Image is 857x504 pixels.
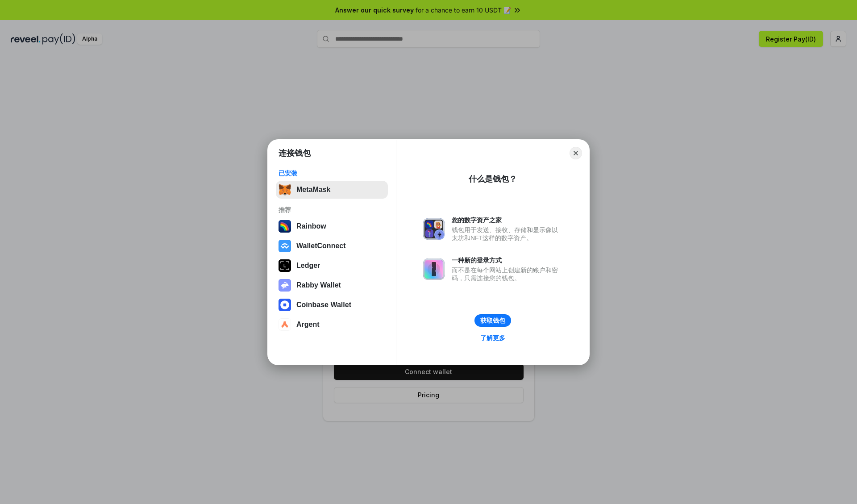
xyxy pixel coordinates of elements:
[480,317,505,325] div: 获取钱包
[279,148,311,158] h1: 连接钱包
[296,186,330,194] div: MetaMask
[452,226,562,242] div: 钱包用于发送、接收、存储和显示像以太坊和NFT这样的数字资产。
[469,174,517,184] div: 什么是钱包？
[296,281,341,289] div: Rabby Wallet
[276,276,388,294] button: Rabby Wallet
[276,296,388,314] button: Coinbase Wallet
[279,240,291,252] img: svg+xml,%3Csvg%20width%3D%2228%22%20height%3D%2228%22%20viewBox%3D%220%200%2028%2028%22%20fill%3D...
[296,242,346,250] div: WalletConnect
[452,216,562,224] div: 您的数字资产之家
[423,218,445,240] img: svg+xml,%3Csvg%20xmlns%3D%22http%3A%2F%2Fwww.w3.org%2F2000%2Fsvg%22%20fill%3D%22none%22%20viewBox...
[474,314,511,327] button: 获取钱包
[276,257,388,275] button: Ledger
[452,266,562,282] div: 而不是在每个网站上创建新的账户和密码，只需连接您的钱包。
[296,321,320,329] div: Argent
[279,259,291,272] img: svg+xml,%3Csvg%20xmlns%3D%22http%3A%2F%2Fwww.w3.org%2F2000%2Fsvg%22%20width%3D%2228%22%20height%3...
[570,147,582,159] button: Close
[296,301,351,309] div: Coinbase Wallet
[279,299,291,311] img: svg+xml,%3Csvg%20width%3D%2228%22%20height%3D%2228%22%20viewBox%3D%220%200%2028%2028%22%20fill%3D...
[296,222,326,230] div: Rainbow
[279,183,291,196] img: svg+xml,%3Csvg%20fill%3D%22none%22%20height%3D%2233%22%20viewBox%3D%220%200%2035%2033%22%20width%...
[296,262,320,270] div: Ledger
[279,318,291,331] img: svg+xml,%3Csvg%20width%3D%2228%22%20height%3D%2228%22%20viewBox%3D%220%200%2028%2028%22%20fill%3D...
[276,316,388,333] button: Argent
[279,279,291,292] img: svg+xml,%3Csvg%20xmlns%3D%22http%3A%2F%2Fwww.w3.org%2F2000%2Fsvg%22%20fill%3D%22none%22%20viewBox...
[480,334,505,342] div: 了解更多
[276,217,388,235] button: Rainbow
[279,220,291,233] img: svg+xml,%3Csvg%20width%3D%22120%22%20height%3D%22120%22%20viewBox%3D%220%200%20120%20120%22%20fil...
[276,181,388,199] button: MetaMask
[423,258,445,280] img: svg+xml,%3Csvg%20xmlns%3D%22http%3A%2F%2Fwww.w3.org%2F2000%2Fsvg%22%20fill%3D%22none%22%20viewBox...
[475,332,511,344] a: 了解更多
[279,169,385,177] div: 已安装
[452,256,562,264] div: 一种新的登录方式
[279,206,385,214] div: 推荐
[276,237,388,255] button: WalletConnect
